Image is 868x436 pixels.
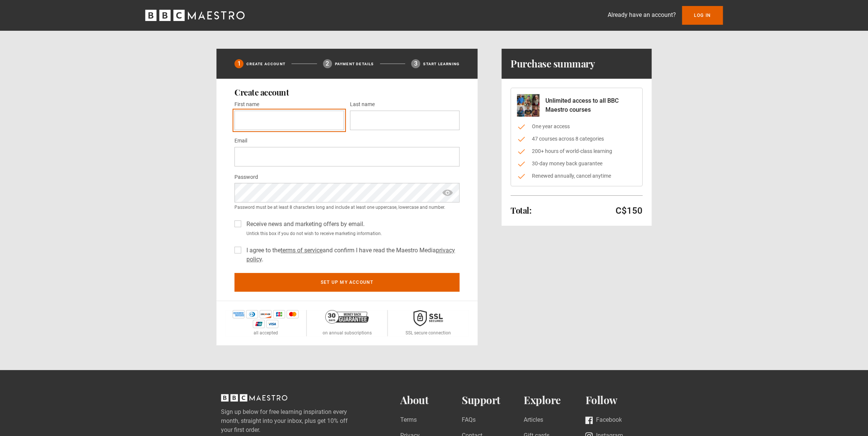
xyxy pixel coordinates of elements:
img: mastercard [287,310,299,318]
label: Sign up below for free learning inspiration every month, straight into your inbox, plus get 10% o... [221,408,370,435]
h1: Purchase summary [511,58,595,70]
h2: Follow [585,394,647,406]
p: Start learning [423,61,460,67]
p: on annual subscriptions [323,330,372,336]
img: unionpay [253,320,265,328]
p: all accepted [254,330,278,336]
div: 3 [411,59,420,68]
label: I agree to the and confirm I have read the Maestro Media . [243,246,460,264]
img: discover [260,310,272,318]
h2: Total: [511,206,531,215]
img: 30-day-money-back-guarantee-c866a5dd536ff72a469b.png [325,310,369,324]
a: FAQs [462,415,476,426]
h2: About [400,394,462,406]
span: show password [442,183,454,202]
img: jcb [273,310,285,318]
p: Already have an account? [608,10,676,19]
a: terms of service [281,247,323,254]
label: Email [234,136,247,145]
a: BBC Maestro, back to top [221,397,287,404]
li: 30-day money back guarantee [517,160,636,168]
label: Password [234,173,258,182]
li: Renewed annually, cancel anytime [517,172,636,180]
h2: Create account [234,88,460,97]
p: SSL secure connection [405,330,451,336]
svg: BBC Maestro [145,10,245,21]
p: Create Account [246,61,285,67]
label: Receive news and marketing offers by email. [243,220,365,229]
small: Untick this box if you do not wish to receive marketing information. [243,230,460,237]
label: First name [234,100,259,109]
a: Log In [682,6,723,25]
a: Facebook [585,415,622,426]
img: amex [233,310,245,318]
div: 1 [234,59,243,68]
p: Unlimited access to all BBC Maestro courses [545,96,636,114]
svg: BBC Maestro, back to top [221,394,287,402]
a: Terms [400,415,417,426]
button: Set up my account [234,273,460,292]
li: 200+ hours of world-class learning [517,147,636,155]
p: C$150 [616,205,643,217]
label: Last name [350,100,375,109]
small: Password must be at least 8 characters long and include at least one uppercase, lowercase and num... [234,204,460,211]
p: Payment details [335,61,374,67]
div: 2 [323,59,332,68]
li: One year access [517,123,636,130]
h2: Explore [524,394,586,406]
li: 47 courses across 8 categories [517,135,636,143]
img: visa [266,320,278,328]
a: Articles [524,415,543,426]
img: diners [246,310,258,318]
h2: Support [462,394,524,406]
